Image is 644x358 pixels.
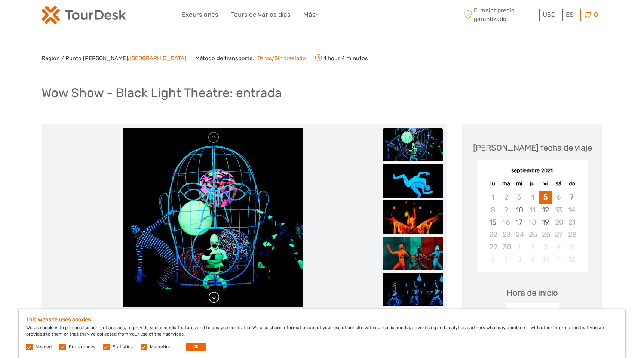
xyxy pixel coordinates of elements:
[383,164,443,198] img: f69045e8b4bb4f4dbf5eb4f1260e31d4_slider_thumbnail.jpg
[552,216,565,228] div: Not available sábado, 20 de septiembre de 2025
[565,228,578,241] div: Not available domingo, 28 de septiembre de 2025
[123,128,303,307] img: 947d3ed0ddaa4da7bdedca6fff51ff7a_main_slider.jpg
[186,343,206,351] button: OK
[113,344,133,350] label: Statistics
[539,216,552,228] div: Choose viernes, 19 de septiembre de 2025
[473,142,592,154] div: [PERSON_NAME] fecha de viaje
[500,191,513,203] div: Not available martes, 2 de septiembre de 2025
[182,9,218,20] a: Excursiones
[526,191,539,203] div: Not available jueves, 4 de septiembre de 2025
[477,167,588,175] div: septiembre 2025
[195,53,306,63] span: Método de transporte:
[150,344,171,350] label: Marketing
[383,237,443,270] img: 0a03f45c79504c7da2948fb2806d0152_slider_thumbnail.jpg
[254,55,306,62] a: Otros/Sin traslado
[513,216,526,228] div: Choose miércoles, 17 de septiembre de 2025
[486,253,499,265] div: Not available lunes, 6 de octubre de 2025
[565,216,578,228] div: Not available domingo, 21 de septiembre de 2025
[129,55,186,62] a: [GEOGRAPHIC_DATA]
[552,204,565,216] div: Not available sábado, 13 de septiembre de 2025
[486,204,499,216] div: Not available lunes, 8 de septiembre de 2025
[500,241,513,253] div: Not available martes, 30 de septiembre de 2025
[513,179,526,189] div: mi
[486,191,499,203] div: Not available lunes, 1 de septiembre de 2025
[565,241,578,253] div: Not available domingo, 5 de octubre de 2025
[539,241,552,253] div: Not available viernes, 3 de octubre de 2025
[383,128,443,161] img: 947d3ed0ddaa4da7bdedca6fff51ff7a_slider_thumbnail.jpg
[383,273,443,306] img: e29878b0415d4ab7993938b5e3b53255_slider_thumbnail.jpg
[562,9,577,21] div: ES
[383,200,443,234] img: be66329b7e5246c2ab336257ebfbd912_slider_thumbnail.jpg
[500,179,513,189] div: ma
[513,241,526,253] div: Not available miércoles, 1 de octubre de 2025
[486,179,499,189] div: lu
[526,241,539,253] div: Not available jueves, 2 de octubre de 2025
[552,228,565,241] div: Not available sábado, 27 de septiembre de 2025
[552,179,565,189] div: sá
[513,253,526,265] div: Not available miércoles, 8 de octubre de 2025
[36,344,52,350] label: Needed
[526,253,539,265] div: Not available jueves, 9 de octubre de 2025
[69,344,95,350] label: Preferences
[26,317,618,323] h5: This website uses cookies
[565,204,578,216] div: Not available domingo, 14 de septiembre de 2025
[565,179,578,189] div: do
[539,253,552,265] div: Not available viernes, 10 de octubre de 2025
[500,216,513,228] div: Not available martes, 16 de septiembre de 2025
[539,191,552,203] div: Choose viernes, 5 de septiembre de 2025
[303,9,320,20] a: Más
[500,253,513,265] div: Not available martes, 7 de octubre de 2025
[462,6,537,23] span: El mejor precio garantizado
[231,9,291,20] a: Tours de varios días
[500,228,513,241] div: Not available martes, 23 de septiembre de 2025
[86,12,95,21] button: Open LiveChat chat widget
[513,191,526,203] div: Not available miércoles, 3 de septiembre de 2025
[526,204,539,216] div: Not available jueves, 11 de septiembre de 2025
[513,228,526,241] div: Not available miércoles, 24 de septiembre de 2025
[552,253,565,265] div: Not available sábado, 11 de octubre de 2025
[543,11,556,18] span: USD
[539,228,552,241] div: Not available viernes, 26 de septiembre de 2025
[526,228,539,241] div: Not available jueves, 25 de septiembre de 2025
[42,85,282,101] h1: Wow Show - Black Light Theatre: entrada
[500,204,513,216] div: Not available martes, 9 de septiembre de 2025
[486,216,499,228] div: Choose lunes, 15 de septiembre de 2025
[565,253,578,265] div: Not available domingo, 12 de octubre de 2025
[486,241,499,253] div: Not available lunes, 29 de septiembre de 2025
[19,309,625,358] div: We use cookies to personalise content and ads, to provide social media features and to analyse ou...
[42,6,126,24] img: 2254-3441b4b5-4e5f-4d00-b396-31f1d84a6ebf_logo_small.png
[552,241,565,253] div: Not available sábado, 4 de octubre de 2025
[539,179,552,189] div: vi
[42,55,186,62] span: Región / Punto [PERSON_NAME]:
[506,303,559,320] div: 20:00
[526,216,539,228] div: Not available jueves, 18 de septiembre de 2025
[513,204,526,216] div: Choose miércoles, 10 de septiembre de 2025
[593,11,599,18] span: 0
[552,191,565,203] div: Not available sábado, 6 de septiembre de 2025
[10,13,85,19] p: We're away right now. Please check back later!
[507,287,558,299] div: Hora de inicio
[486,228,499,241] div: Not available lunes, 22 de septiembre de 2025
[479,191,585,265] div: month 2025-09
[526,179,539,189] div: ju
[315,53,368,63] span: 1 hour 4 minutos
[539,204,552,216] div: Choose viernes, 12 de septiembre de 2025
[565,191,578,203] div: Choose domingo, 7 de septiembre de 2025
